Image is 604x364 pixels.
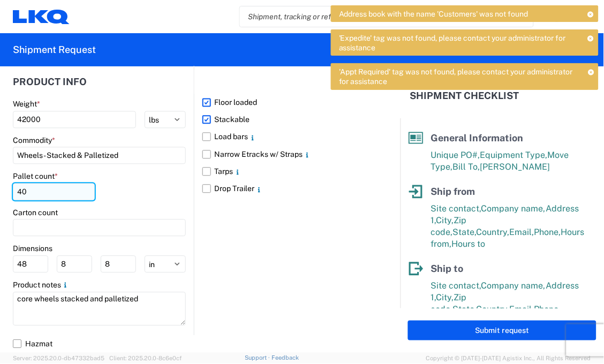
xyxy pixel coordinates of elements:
[453,304,477,314] span: State,
[481,203,546,214] span: Company name,
[202,146,375,163] label: Narrow Etracks w/ Straps
[101,256,136,273] input: H
[13,244,52,254] label: Dimensions
[240,6,517,27] input: Shipment, tracking or reference number
[13,43,96,56] h2: Shipment Request
[510,304,534,314] span: Email,
[480,162,550,172] span: [PERSON_NAME]
[13,280,70,290] label: Product notes
[510,227,534,237] span: Email,
[339,67,580,86] span: 'Appt Required' tag was not found, please contact your administrator for assistance
[534,304,559,314] span: Phone
[245,355,272,361] a: Support
[431,263,464,274] span: Ship to
[57,256,92,273] input: W
[477,304,510,314] span: Country,
[339,9,528,19] span: Address book with the name 'Customers' was not found
[431,150,480,160] span: Unique PO#,
[534,227,561,237] span: Phone,
[109,355,182,362] span: Client: 2025.20.0-8c6e0cf
[202,180,375,198] label: Drop Trailer
[431,132,524,143] span: General Information
[202,94,375,111] label: Floor loaded
[13,336,375,353] label: Hazmat
[13,77,87,88] h2: Product Info
[452,239,486,249] span: Hours to
[202,128,375,146] label: Load bars
[13,100,40,109] label: Weight
[453,227,477,237] span: State,
[481,280,546,291] span: Company name,
[202,163,375,180] label: Tarps
[13,136,55,146] label: Commodity
[339,33,580,52] span: 'Expedite' tag was not found, please contact your administrator for assistance
[13,172,58,181] label: Pallet count
[477,227,510,237] span: Country,
[13,256,48,273] input: L
[426,354,591,363] span: Copyright © [DATE]-[DATE] Agistix Inc., All Rights Reserved
[13,208,58,218] label: Carton count
[436,292,454,302] span: City,
[436,215,454,225] span: City,
[202,111,375,128] label: Stackable
[480,150,548,160] span: Equipment Type,
[271,355,299,361] a: Feedback
[13,355,104,362] span: Server: 2025.20.0-db47332bad5
[431,280,481,291] span: Site contact,
[431,186,475,197] span: Ship from
[408,321,597,340] button: Submit request
[431,203,481,214] span: Site contact,
[453,162,480,172] span: Bill To,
